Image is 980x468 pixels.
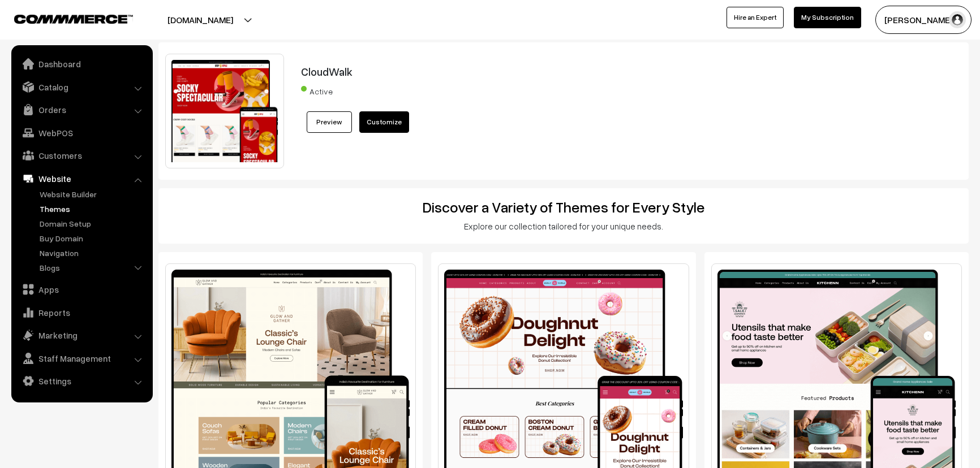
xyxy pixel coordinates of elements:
img: COMMMERCE [14,15,133,23]
button: [DOMAIN_NAME] [128,6,273,34]
a: Preview [307,111,352,133]
span: Active [301,83,358,97]
a: Marketing [14,325,149,345]
a: Settings [14,371,149,391]
h3: Explore our collection tailored for your unique needs. [166,221,961,231]
h2: Discover a Variety of Themes for Every Style [166,198,961,216]
a: Themes [37,203,149,215]
a: Buy Domain [37,232,149,244]
a: Blogs [37,262,149,274]
img: user [949,11,966,28]
a: Customize [359,111,409,133]
a: Staff Management [14,348,149,369]
a: Catalog [14,77,149,97]
a: Customers [14,145,149,166]
a: Website [14,168,149,189]
img: CloudWalk [165,54,284,168]
h3: CloudWalk [301,65,895,78]
a: COMMMERCE [14,11,113,25]
a: Navigation [37,247,149,259]
a: Dashboard [14,54,149,74]
a: Hire an Expert [727,7,784,28]
a: WebPOS [14,123,149,143]
a: Orders [14,99,149,120]
a: My Subscription [794,7,861,28]
a: Domain Setup [37,218,149,229]
button: [PERSON_NAME] [875,6,972,34]
a: Website Builder [37,188,149,200]
a: Apps [14,279,149,300]
a: Reports [14,302,149,323]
